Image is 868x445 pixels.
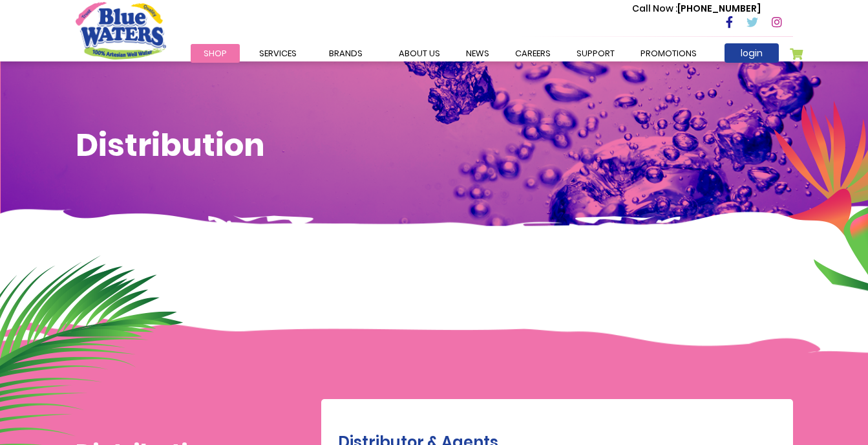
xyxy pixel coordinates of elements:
[632,2,677,15] span: Call Now :
[632,2,761,16] p: [PHONE_NUMBER]
[564,44,628,63] a: support
[502,44,564,63] a: careers
[259,47,297,60] span: Services
[453,44,502,63] a: News
[628,44,710,63] a: Promotions
[329,47,363,60] span: Brands
[76,127,793,164] h1: Distribution
[725,43,779,63] a: login
[204,47,227,60] span: Shop
[76,2,166,59] a: store logo
[386,44,453,63] a: about us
